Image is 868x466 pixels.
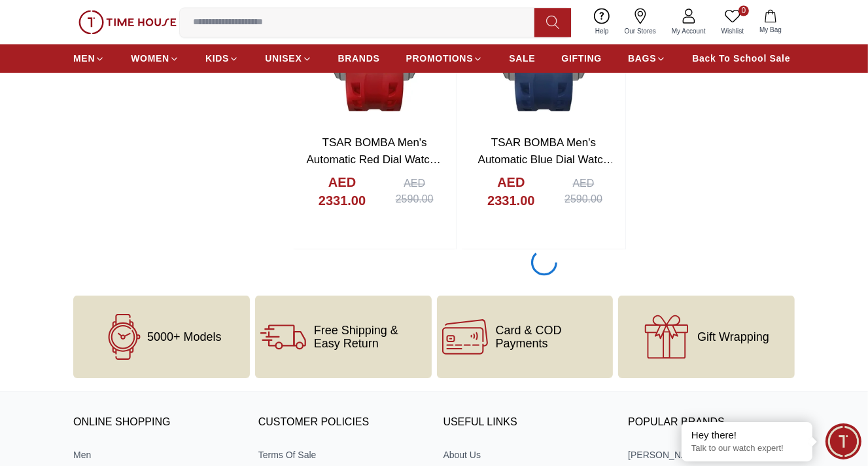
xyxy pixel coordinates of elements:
[314,324,426,350] span: Free Shipping & Easy Return
[306,173,378,210] h4: AED 2331.00
[716,26,749,36] span: Wishlist
[587,5,617,39] a: Help
[338,47,380,70] a: BRANDS
[825,423,861,459] div: Chat Widget
[714,5,752,39] a: 0Wishlist
[205,47,239,70] a: KIDS
[509,52,535,65] span: SALE
[628,413,795,433] h3: Popular Brands
[73,413,240,433] h3: ONLINE SHOPPING
[496,324,608,350] span: Card & COD Payments
[73,448,240,461] a: Men
[131,47,179,70] a: WOMEN
[258,448,425,461] a: Terms Of Sale
[561,47,602,70] a: GIFTING
[265,52,302,65] span: UNISEX
[258,413,425,433] h3: CUSTOMER POLICIES
[205,52,229,65] span: KIDS
[478,136,614,182] a: TSAR BOMBA Men's Automatic Blue Dial Watch - TB8213A-03 SET
[338,52,380,65] span: BRANDS
[628,52,656,65] span: BAGS
[73,52,95,65] span: MEN
[443,413,610,433] h3: USEFUL LINKS
[697,330,769,343] span: Gift Wrapping
[386,176,443,207] div: AED 2590.00
[406,52,474,65] span: PROMOTIONS
[691,429,803,442] div: Hey there!
[691,443,803,454] p: Talk to our watch expert!
[265,47,311,70] a: UNISEX
[692,47,790,70] a: Back To School Sale
[475,173,547,210] h4: AED 2331.00
[619,26,661,36] span: Our Stores
[443,448,610,461] a: About Us
[561,52,602,65] span: GIFTING
[692,52,790,65] span: Back To School Sale
[628,47,666,70] a: BAGS
[617,5,664,39] a: Our Stores
[738,5,749,16] span: 0
[754,25,787,35] span: My Bag
[752,7,790,37] button: My Bag
[307,136,443,182] a: TSAR BOMBA Men's Automatic Red Dial Watch - TB8213A-04 SET
[555,176,612,207] div: AED 2590.00
[73,47,105,70] a: MEN
[590,26,614,36] span: Help
[509,47,535,70] a: SALE
[131,52,169,65] span: WOMEN
[147,330,222,343] span: 5000+ Models
[667,26,711,36] span: My Account
[406,47,483,70] a: PROMOTIONS
[78,10,177,35] img: ...
[628,448,795,461] a: [PERSON_NAME]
